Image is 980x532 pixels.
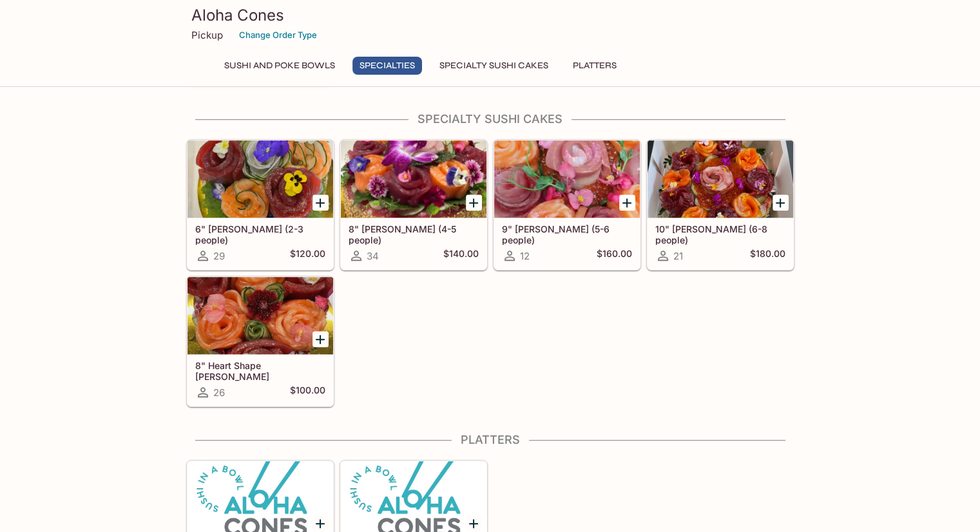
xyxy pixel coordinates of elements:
button: Add 10" Sushi Cake (6-8 people) [773,195,789,211]
button: Add 9" Sushi Cake (5-6 people) [619,195,635,211]
h3: Aloha Cones [191,5,789,25]
div: 9" Sushi Cake (5-6 people) [494,140,640,218]
h5: $100.00 [290,385,325,400]
button: Platters [566,57,624,75]
a: 10" [PERSON_NAME] (6-8 people)21$180.00 [647,140,794,270]
button: Change Order Type [233,25,323,45]
a: 8" Heart Shape [PERSON_NAME]26$100.00 [187,276,334,406]
h5: 9" [PERSON_NAME] (5-6 people) [502,223,632,245]
a: 9" [PERSON_NAME] (5-6 people)12$160.00 [494,140,640,270]
h5: $120.00 [290,248,325,263]
h5: 10" [PERSON_NAME] (6-8 people) [655,223,785,245]
button: Add Sashimi Platter (7-8 people) [312,515,329,531]
h5: 8" [PERSON_NAME] (4-5 people) [349,223,479,245]
a: 6" [PERSON_NAME] (2-3 people)29$120.00 [187,140,334,270]
span: 34 [367,250,379,262]
h4: Platters [186,433,794,447]
h4: Specialty Sushi Cakes [186,112,794,126]
p: Pickup [191,29,223,41]
h5: $160.00 [597,248,632,263]
button: Sushi and Poke Bowls [217,57,342,75]
span: 29 [213,250,225,262]
h5: 8" Heart Shape [PERSON_NAME] [195,360,325,381]
button: Specialty Sushi Cakes [432,57,555,75]
div: 8" Sushi Cake (4-5 people) [341,140,486,218]
a: 8" [PERSON_NAME] (4-5 people)34$140.00 [340,140,487,270]
span: 12 [520,250,530,262]
button: Specialties [352,57,422,75]
div: 8" Heart Shape Sushi Cake [187,277,333,354]
h5: 6" [PERSON_NAME] (2-3 people) [195,223,325,245]
span: 21 [673,250,683,262]
h5: $180.00 [750,248,785,263]
button: Add Poke Platter [466,515,482,531]
div: 6" Sushi Cake (2-3 people) [187,140,333,218]
div: 10" Sushi Cake (6-8 people) [648,140,793,218]
h5: $140.00 [443,248,479,263]
button: Add 8" Sushi Cake (4-5 people) [466,195,482,211]
span: 26 [213,386,225,399]
button: Add 8" Heart Shape Sushi Cake [312,331,329,347]
button: Add 6" Sushi Cake (2-3 people) [312,195,329,211]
